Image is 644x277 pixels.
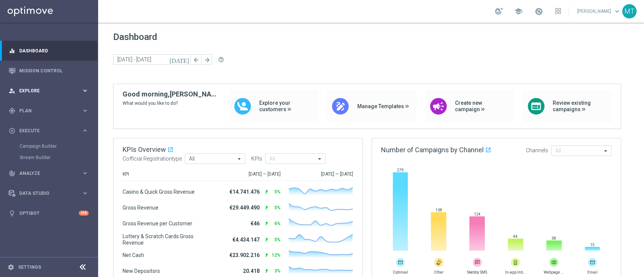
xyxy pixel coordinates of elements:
[19,129,81,133] span: Execute
[9,127,81,134] div: Execute
[9,107,81,114] div: Plan
[8,264,14,271] i: settings
[8,48,89,54] button: equalizer Dashboard
[20,152,97,163] div: Stream Builder
[79,211,89,216] div: +10
[9,61,89,81] div: Mission Control
[9,190,81,197] div: Data Studio
[622,4,636,18] div: MT
[8,170,89,176] button: track_changes Analyze keyboard_arrow_right
[9,87,15,94] i: person_search
[9,127,15,134] i: play_circle_outline
[20,141,97,152] div: Campaign Builder
[81,107,89,114] i: keyboard_arrow_right
[613,7,621,15] span: keyboard_arrow_down
[20,155,78,161] a: Stream Builder
[19,89,81,93] span: Explore
[9,41,89,61] div: Dashboard
[9,170,81,177] div: Analyze
[18,265,41,269] a: Settings
[8,88,89,94] button: person_search Explore keyboard_arrow_right
[9,210,15,217] i: lightbulb
[8,108,89,114] button: gps_fixed Plan keyboard_arrow_right
[8,190,89,196] button: Data Studio keyboard_arrow_right
[19,41,89,61] a: Dashboard
[81,190,89,197] i: keyboard_arrow_right
[514,7,523,15] span: school
[576,6,622,17] a: [PERSON_NAME]keyboard_arrow_down
[19,61,89,81] a: Mission Control
[8,68,89,74] button: Mission Control
[8,128,89,134] button: play_circle_outline Execute keyboard_arrow_right
[9,107,15,114] i: gps_fixed
[19,203,79,223] a: Optibot
[8,210,89,216] button: lightbulb Optibot +10
[19,109,81,113] span: Plan
[20,143,78,149] a: Campaign Builder
[9,47,15,54] i: equalizer
[9,87,81,94] div: Explore
[19,191,81,196] span: Data Studio
[81,127,89,134] i: keyboard_arrow_right
[9,203,89,223] div: Optibot
[81,170,89,177] i: keyboard_arrow_right
[19,171,81,176] span: Analyze
[9,170,15,177] i: track_changes
[81,87,89,94] i: keyboard_arrow_right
